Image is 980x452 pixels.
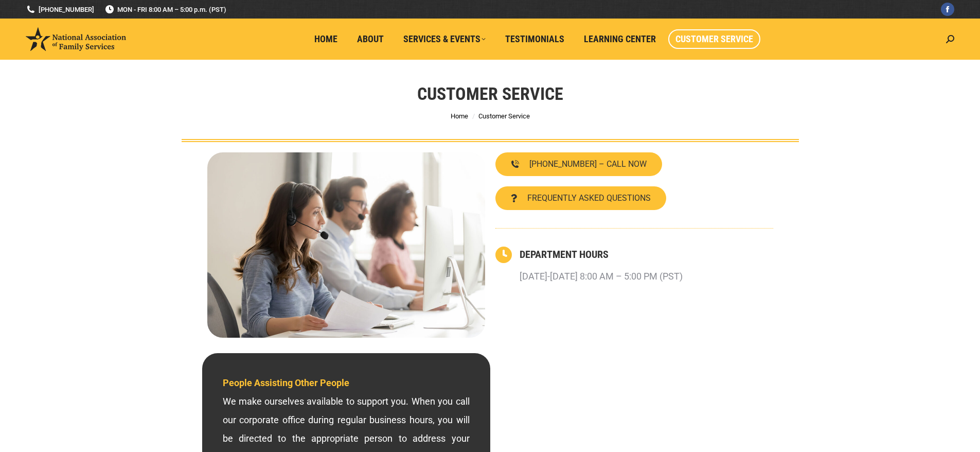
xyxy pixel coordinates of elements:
[223,377,349,388] span: People Assisting Other People
[520,248,609,260] a: DEPARTMENT HOURS
[520,267,683,286] p: [DATE]-[DATE] 8:00 AM – 5:00 PM (PST)
[104,5,226,14] span: MON - FRI 8:00 AM – 5:00 p.m. (PST)
[417,82,563,105] h1: Customer Service
[495,186,666,210] a: FREQUENTLY ASKED QUESTIONS
[451,112,468,120] a: Home
[668,29,760,49] a: Customer Service
[505,33,564,45] span: Testimonials
[26,27,126,51] img: National Association of Family Services
[314,33,337,45] span: Home
[403,33,486,45] span: Services & Events
[307,29,345,49] a: Home
[941,3,954,16] a: Facebook page opens in new window
[529,160,647,168] span: [PHONE_NUMBER] – CALL NOW
[478,112,530,120] span: Customer Service
[584,33,656,45] span: Learning Center
[527,194,651,202] span: FREQUENTLY ASKED QUESTIONS
[675,33,753,45] span: Customer Service
[577,29,663,49] a: Learning Center
[357,33,384,45] span: About
[26,5,94,14] a: [PHONE_NUMBER]
[498,29,572,49] a: Testimonials
[350,29,391,49] a: About
[495,152,662,176] a: [PHONE_NUMBER] – CALL NOW
[207,152,485,338] img: Contact National Association of Family Services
